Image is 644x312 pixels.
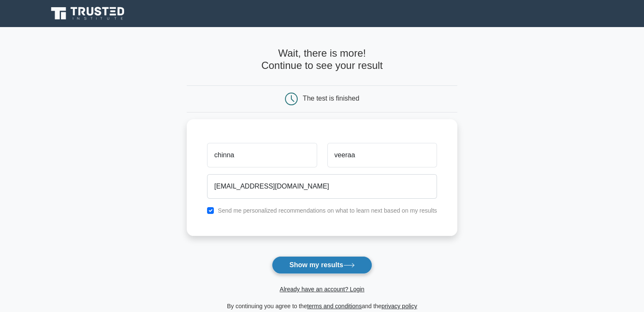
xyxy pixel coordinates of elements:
a: privacy policy [381,303,417,309]
h4: Wait, there is more! Continue to see your result [187,47,457,72]
label: Send me personalized recommendations on what to learn next based on my results [218,207,437,214]
input: First name [207,143,317,167]
a: Already have an account? Login [279,286,364,293]
div: By continuing you agree to the and the [182,301,462,311]
a: terms and conditions [307,303,362,309]
input: Last name [327,143,437,167]
input: Email [207,174,437,199]
div: The test is finished [303,95,359,102]
button: Show my results [272,256,372,274]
